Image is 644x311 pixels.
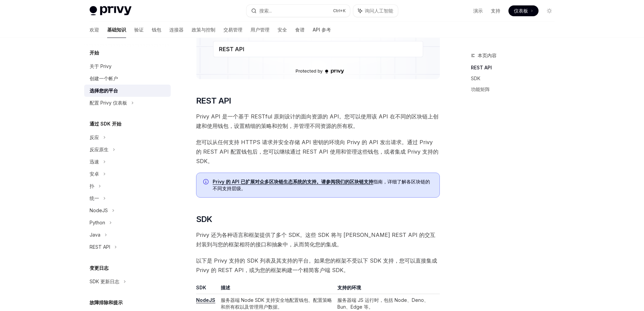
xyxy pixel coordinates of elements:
font: 反应原生 [90,147,109,152]
font: 食谱 [295,27,305,32]
font: 关于 Privy [90,63,112,69]
a: 验证 [134,22,144,38]
font: 搜索... [259,8,272,14]
font: 迅速 [90,159,99,164]
font: SDK 更新日志 [90,279,119,284]
font: SDK [196,285,206,290]
font: 开始 [90,50,99,55]
font: REST API [196,96,231,106]
button: 询问人工智能 [353,5,398,17]
font: NodeJS [196,297,215,303]
font: 描述 [221,285,230,290]
font: +K [340,8,346,13]
font: 仪表板 [514,8,528,14]
font: 扑 [90,183,94,189]
svg: 信息 [203,179,210,186]
a: 交易管理 [223,22,242,38]
font: Java [90,232,100,238]
font: 统一 [90,195,99,201]
a: NodeJS [196,297,215,303]
a: 政策与控制 [192,22,215,38]
font: Python [90,220,105,225]
a: API 参考 [313,22,331,38]
font: 支持的环境 [337,285,361,290]
font: 您可以从任何支持 HTTPS 请求并安全存储 API 密钥的环境向 Privy 的 API 发出请求。通过 Privy 的 REST API 配置钱包后，您可以继续通过 REST API 使用和... [196,139,438,164]
font: 变更日志 [90,265,109,271]
font: 演示 [473,8,483,14]
a: 支持 [491,7,500,14]
img: 灯光标志 [90,6,132,16]
button: 搜索...Ctrl+K [246,5,350,17]
font: 政策与控制 [192,27,215,32]
font: 通过 SDK 开始 [90,121,121,127]
a: 演示 [473,7,483,14]
a: 基础知识 [107,22,126,38]
a: 食谱 [295,22,305,38]
font: 欢迎 [90,27,99,32]
font: 服务器端 Node SDK 支持安全地配置钱包、配置策略和所有权以及管理用户数据。 [221,297,332,310]
font: 故障排除和提示 [90,299,123,305]
a: REST API [471,62,560,73]
font: 支持 [491,8,500,14]
font: Privy API 是一个基于 RESTful 原则设计的面向资源的 API。您可以使用该 API 在不同的区块链上创建和使用钱包，设置精细的策略和控制，并管理不同资源的所有权。 [196,113,438,129]
a: 用户管理 [251,22,269,38]
a: 钱包 [152,22,161,38]
font: 安卓 [90,171,99,177]
a: 创建一个帐户 [84,72,171,85]
font: 验证 [134,27,144,32]
font: 配置 Privy 仪表板 [90,100,127,106]
font: 本页内容 [478,52,497,58]
font: 交易管理 [223,27,242,32]
a: 关于 Privy [84,60,171,72]
font: API 参考 [313,27,331,32]
a: 安全 [278,22,287,38]
font: REST API [90,244,110,250]
font: 。 [241,185,246,191]
font: 选择您的平台 [90,88,118,93]
font: 功能矩阵 [471,86,490,92]
font: 反应 [90,134,99,140]
a: Privy 的 API 已扩展对众多区块链生态系统的支持。请参阅我们的区块链支持 [213,179,373,185]
font: 询问人工智能 [365,8,393,14]
a: 欢迎 [90,22,99,38]
a: 选择您的平台 [84,85,171,97]
font: SDK [471,75,480,81]
font: 用户管理 [251,27,269,32]
font: 安全 [278,27,287,32]
font: NodeJS [90,207,108,213]
font: REST API [471,65,492,70]
font: SDK [196,214,212,224]
font: 以下是 Privy 支持的 SDK 列表及其支持的平台。如果您的框架不受以下 SDK 支持，您可以直接集成 Privy 的 REST API，或为您的框架构建一个精简客户端 SDK。 [196,257,437,273]
font: 连接器 [169,27,184,32]
font: Privy 还为各种语言和框架提供了多个 SDK。这些 SDK 将与 [PERSON_NAME] REST API 的交互封装到与您的框架相符的接口和抽象中，从而简化您的集成。 [196,231,435,248]
font: Ctrl [333,8,340,13]
a: SDK [471,73,560,84]
font: 基础知识 [107,27,126,32]
font: 服务器端 JS 运行时，包括 Node、Deno、Bun、Edge 等。 [337,297,429,310]
button: 切换暗模式 [544,5,555,16]
font: 钱包 [152,27,161,32]
a: 功能矩阵 [471,84,560,95]
a: 仪表板 [508,5,539,16]
a: 连接器 [169,22,184,38]
font: 创建一个帐户 [90,75,118,81]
